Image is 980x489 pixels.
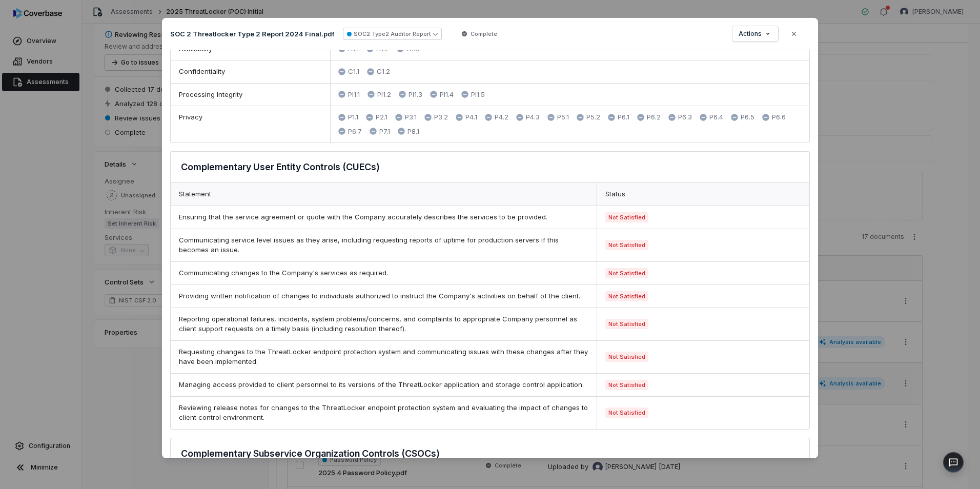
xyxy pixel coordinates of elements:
span: Not Satisfied [605,240,648,250]
span: P3.2 [434,112,448,123]
span: P6.1 [618,112,629,123]
span: P3.1 [405,112,417,123]
span: Not Satisfied [605,268,648,278]
span: P4.1 [465,112,477,123]
span: Not Satisfied [605,212,648,222]
span: PI1.2 [377,90,391,100]
span: P6.3 [678,112,692,123]
p: SOC 2 Threatlocker Type 2 Report 2024 Final.pdf [170,29,335,38]
span: PI1.4 [440,90,454,100]
div: Reviewing release notes for changes to the ThreatLocker endpoint protection system and evaluating... [171,397,597,429]
h3: Complementary Subservice Organization Controls (CSOCs) [181,446,440,461]
span: P8.1 [407,127,419,137]
span: Not Satisfied [605,319,648,329]
h3: Complementary User Entity Controls (CUECs) [181,160,380,174]
span: Not Satisfied [605,380,648,390]
span: Not Satisfied [605,352,648,362]
span: P6.5 [741,112,754,123]
span: P5.1 [557,112,569,123]
div: Status [597,183,809,206]
div: Communicating service level issues as they arise, including requesting reports of uptime for prod... [171,229,597,261]
div: Managing access provided to client personnel to its versions of the ThreatLocker application and ... [171,374,597,396]
div: Processing Integrity [171,84,331,106]
span: Not Satisfied [605,407,648,418]
span: P6.7 [348,127,362,137]
div: Requesting changes to the ThreatLocker endpoint protection system and communicating issues with t... [171,341,597,373]
div: Statement [171,183,597,206]
button: Actions [732,26,778,42]
span: PI1.3 [409,90,422,100]
span: P4.2 [495,112,508,123]
div: Confidentiality [171,60,331,83]
span: PI1.1 [348,90,360,100]
span: P6.6 [772,112,786,123]
button: SOC2 Type2 Auditor Report [343,28,442,40]
span: Not Satisfied [605,291,648,301]
span: P6.2 [647,112,661,123]
div: Ensuring that the service agreement or quote with the Company accurately describes the services t... [171,206,597,229]
span: P1.1 [348,112,358,123]
span: Actions [739,30,762,38]
span: PI1.5 [471,90,485,100]
span: C1.1 [348,67,359,77]
span: P5.2 [586,112,600,123]
div: Communicating changes to the Company's services as required. [171,262,597,284]
span: P2.1 [376,112,387,123]
span: C1.2 [377,67,390,77]
div: Providing written notification of changes to individuals authorized to instruct the Company's act... [171,285,597,308]
span: P7.1 [379,127,390,137]
div: Privacy [171,106,331,142]
span: Complete [471,30,497,38]
span: P6.4 [709,112,723,123]
span: P4.3 [526,112,540,123]
div: Reporting operational failures, incidents, system problems/concerns, and complaints to appropriat... [171,308,597,340]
